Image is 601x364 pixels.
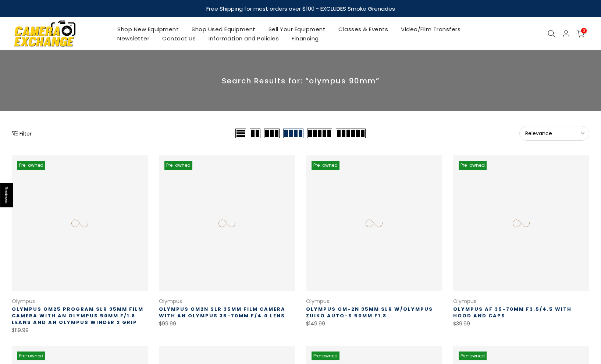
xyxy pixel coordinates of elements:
a: Classes & Events [332,25,395,34]
a: Olympus [159,298,182,305]
a: Shop Used Equipment [185,25,262,34]
div: $39.99 [453,319,589,328]
a: Olympus OM25 Program SLR 35mm Film Camera with an Olympus 50mm f/1.8 Leans and an Olympus Winder ... [12,306,143,326]
a: Shop New Equipment [111,25,185,34]
a: Video/Film Transfers [395,25,467,34]
p: Search Results for: “olympus 90mm” [12,76,589,86]
div: $149.99 [306,319,442,328]
div: $99.99 [159,319,295,328]
a: Olympus OM-2n 35mm SLR w/Olympus Zuiko Auto-S 50mm f1.8 [306,306,433,319]
a: Sell Your Equipment [262,25,332,34]
span: Relevance [525,130,583,137]
a: Olympus AF 35-70MM F3.5/4.5 with Hood and Caps [453,306,572,319]
a: Olympus OM2N SLR 35mm Film Camera with an Olympus 35-70mm f/4.0 Lens [159,306,285,319]
a: Olympus [306,298,329,305]
a: Olympus [453,298,476,305]
button: Relevance [519,126,589,141]
a: Financing [285,34,326,43]
button: Show filters [12,130,32,137]
a: Information and Policies [202,34,285,43]
a: Newsletter [111,34,156,43]
a: 0 [576,30,584,38]
strong: Free Shipping for most orders over $100 - EXCLUDES Smoke Grenades [206,5,395,12]
a: Olympus [12,298,35,305]
div: $119.99 [12,326,148,335]
a: Contact Us [156,34,202,43]
span: 0 [581,28,587,33]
